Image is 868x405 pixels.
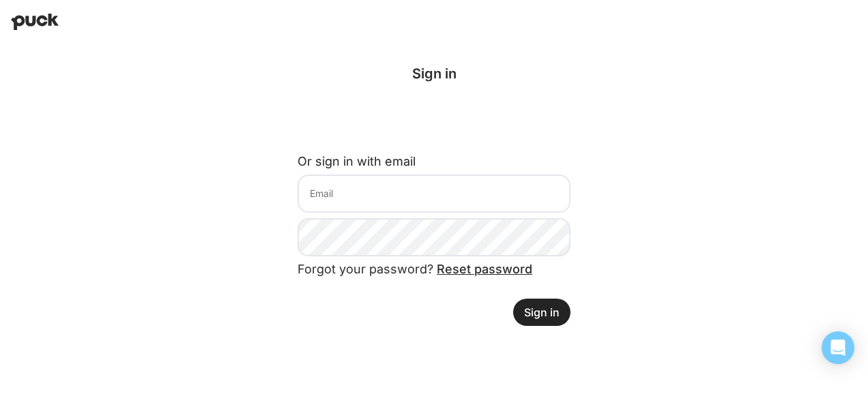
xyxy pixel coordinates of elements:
span: Forgot your password? [298,262,532,276]
label: Or sign in with email [298,154,416,168]
div: Open Intercom Messenger [822,331,854,364]
div: Sign in [298,65,570,82]
input: Email [298,175,570,213]
button: Sign in [513,299,570,326]
img: Puck home [11,14,59,30]
a: Reset password [437,262,532,276]
iframe: Sign in with Google Button [291,105,577,135]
